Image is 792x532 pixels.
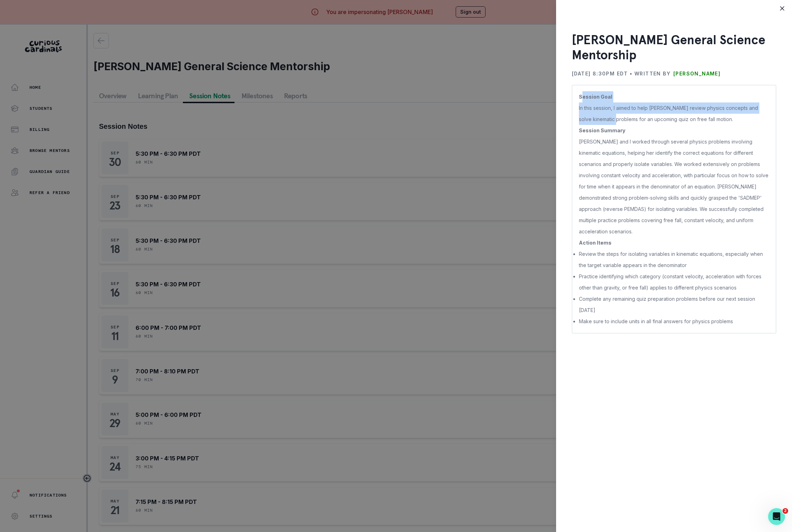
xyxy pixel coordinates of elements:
[579,271,769,293] p: Practice identifying which category (constant velocity, acceleration with forces other than gravi...
[579,136,769,237] p: [PERSON_NAME] and I worked through several physics problems involving kinematic equations, helpin...
[579,94,612,100] strong: Session Goal
[579,316,769,327] p: Make sure to include units in all final answers for physics problems
[579,127,625,133] strong: Session Summary
[572,68,671,79] p: [DATE] 8:30PM EDT • Written by
[572,32,776,62] h3: [PERSON_NAME] General Science Mentorship
[579,240,612,246] strong: Action Items
[673,68,720,79] p: [PERSON_NAME]
[777,3,788,14] button: Close
[579,102,769,125] p: In this session, I aimed to help [PERSON_NAME] review physics concepts and solve kinematic proble...
[579,248,769,271] p: Review the steps for isolating variables in kinematic equations, especially when the target varia...
[579,293,769,316] p: Complete any remaining quiz preparation problems before our next session [DATE]
[783,508,788,514] span: 2
[768,508,785,525] iframe: Intercom live chat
